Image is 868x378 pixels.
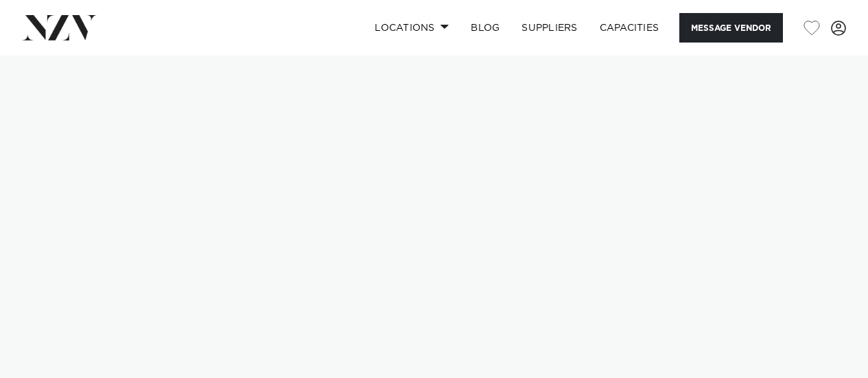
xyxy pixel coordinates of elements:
[511,13,588,43] a: SUPPLIERS
[22,15,97,40] img: nzv-logo.png
[589,13,670,43] a: Capacities
[364,13,460,43] a: Locations
[679,13,783,43] button: Message Vendor
[460,13,511,43] a: BLOG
